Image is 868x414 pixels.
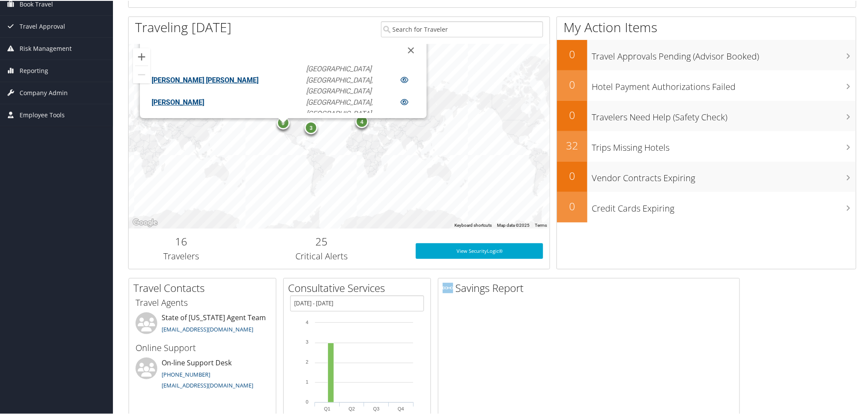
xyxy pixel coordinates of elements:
button: Keyboard shortcuts [454,222,492,228]
h2: Travel Contacts [133,280,276,295]
h3: Vendor Contracts Expiring [592,167,856,183]
h3: Travel Agents [136,296,269,308]
button: Zoom in [133,47,150,65]
tspan: 0 [306,398,308,404]
h2: 0 [557,198,587,213]
div: 3 [305,120,318,133]
h2: 25 [240,233,403,248]
a: 0Credit Cards Expiring [557,191,856,222]
span: Risk Management [20,37,72,59]
input: Search for Traveler [381,20,543,36]
text: Q3 [373,405,380,411]
button: Close [401,39,421,60]
a: View SecurityLogic® [416,242,543,258]
a: 0Travelers Need Help (Safety Check) [557,100,856,130]
text: Q4 [398,405,404,411]
h3: Credit Cards Expiring [592,197,856,214]
h2: 0 [557,107,587,122]
h2: 16 [135,233,227,248]
img: domo-logo.png [443,282,453,292]
a: 0Hotel Payment Authorizations Failed [557,70,856,100]
a: [EMAIL_ADDRESS][DOMAIN_NAME] [162,381,253,388]
a: Terms (opens in new tab) [535,222,547,227]
h3: Trips Missing Hotels [592,136,856,153]
li: On-line Support Desk [131,357,274,392]
div: 9 [276,115,289,128]
tspan: 4 [306,319,308,324]
a: [EMAIL_ADDRESS][DOMAIN_NAME] [162,325,253,332]
a: 0Travel Approvals Pending (Advisor Booked) [557,39,856,70]
text: Q2 [348,405,355,411]
li: State of [US_STATE] Agent Team [131,311,274,340]
img: Google [131,216,159,228]
h1: My Action Items [557,17,856,36]
a: [PHONE_NUMBER] [162,370,210,378]
h3: Travelers [135,249,227,262]
em: Pasco, [GEOGRAPHIC_DATA] [306,53,371,72]
h1: Traveling [DATE] [135,17,232,36]
a: Open this area in Google Maps (opens a new window) [131,216,159,228]
h2: 32 [557,137,587,152]
h3: Online Support [136,341,269,353]
span: Reporting [20,59,48,81]
a: [PERSON_NAME] [PERSON_NAME] [152,75,258,83]
h3: Hotel Payment Authorizations Failed [592,76,856,92]
h2: 0 [557,168,587,182]
h2: Consultative Services [288,280,431,295]
span: Company Admin [20,81,68,103]
h3: Critical Alerts [240,249,403,262]
a: [PERSON_NAME] [152,97,204,106]
h2: 0 [557,46,587,61]
h2: 0 [557,76,587,91]
tspan: 2 [306,358,308,364]
span: Travel Approval [20,15,65,36]
text: Q1 [324,405,331,411]
tspan: 3 [306,338,308,344]
span: Employee Tools [20,103,65,125]
tspan: 1 [306,378,308,384]
span: Map data ©2025 [497,222,530,227]
button: Zoom out [133,65,150,83]
em: [GEOGRAPHIC_DATA], [GEOGRAPHIC_DATA] [306,75,373,94]
a: 32Trips Missing Hotels [557,130,856,161]
h2: Savings Report [443,280,739,295]
a: 0Vendor Contracts Expiring [557,161,856,191]
h3: Travelers Need Help (Safety Check) [592,106,856,123]
em: [GEOGRAPHIC_DATA], [GEOGRAPHIC_DATA] [306,97,373,117]
h3: Travel Approvals Pending (Advisor Booked) [592,45,856,62]
div: 4 [355,114,368,127]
